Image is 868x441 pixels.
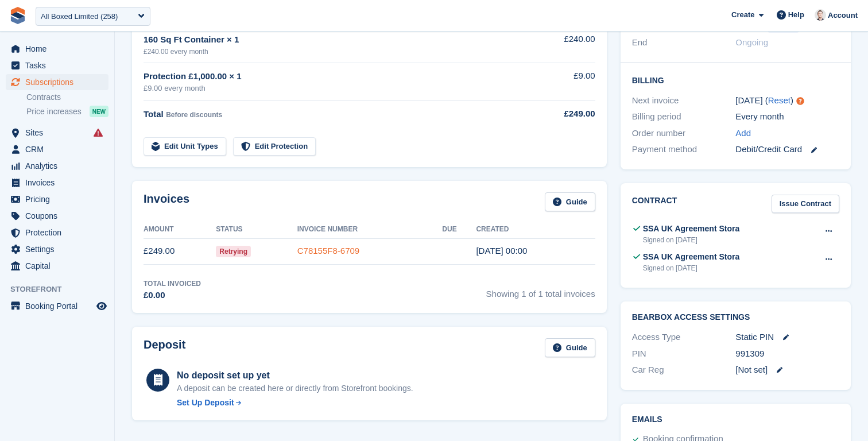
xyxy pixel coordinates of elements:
[735,331,839,344] div: Static PIN
[6,141,108,157] a: menu
[643,235,740,245] div: Signed on [DATE]
[735,363,839,377] div: [Not set]
[25,225,94,241] span: Protection
[643,251,740,263] div: SSA UK Agreement Stora
[144,220,216,239] th: Amount
[26,105,108,118] a: Price increases NEW
[6,175,108,191] a: menu
[828,10,858,21] span: Account
[632,415,839,424] h2: Emails
[632,110,736,123] div: Billing period
[6,41,108,57] a: menu
[25,175,94,191] span: Invoices
[25,191,94,207] span: Pricing
[144,338,185,357] h2: Deposit
[144,33,526,47] div: 160 Sq Ft Container × 1
[486,278,595,302] span: Showing 1 of 1 total invoices
[25,208,94,224] span: Coupons
[526,107,595,121] div: £249.00
[9,7,26,24] img: stora-icon-8386f47178a22dfd0bd8f6a31ec36ba5ce8667c1dd55bd0f319d3a0aa187defe.svg
[632,313,839,322] h2: BearBox Access Settings
[144,137,226,156] a: Edit Unit Types
[735,94,839,107] div: [DATE] ( )
[545,338,595,357] a: Guide
[144,192,189,211] h2: Invoices
[731,9,754,21] span: Create
[144,83,526,94] div: £9.00 every month
[632,363,736,377] div: Car Reg
[25,41,94,57] span: Home
[632,127,736,140] div: Order number
[735,347,839,361] div: 991309
[25,141,94,157] span: CRM
[476,220,595,239] th: Created
[6,74,108,90] a: menu
[772,195,839,214] a: Issue Contract
[177,382,413,394] p: A deposit can be created here or directly from Storefront bookings.
[297,246,359,256] a: C78155F8-6709
[25,74,94,90] span: Subscriptions
[144,47,526,57] div: £240.00 every month
[297,220,443,239] th: Invoice Number
[25,158,94,174] span: Analytics
[6,298,108,314] a: menu
[632,36,736,49] div: End
[632,74,839,86] h2: Billing
[177,397,234,409] div: Set Up Deposit
[632,347,736,361] div: PIN
[25,241,94,257] span: Settings
[144,278,201,289] div: Total Invoiced
[144,289,201,302] div: £0.00
[177,369,413,382] div: No deposit set up yet
[25,298,94,314] span: Booking Portal
[216,220,297,239] th: Status
[166,111,222,119] span: Before discounts
[476,246,527,256] time: 2025-09-26 23:00:02 UTC
[735,37,768,47] span: Ongoing
[6,125,108,141] a: menu
[216,246,251,257] span: Retrying
[41,11,118,22] div: All Boxed Limited (258)
[94,128,103,137] i: Smart entry sync failures have occurred
[6,208,108,224] a: menu
[10,284,114,295] span: Storefront
[643,223,740,235] div: SSA UK Agreement Stora
[526,26,595,63] td: £240.00
[25,258,94,274] span: Capital
[144,109,164,119] span: Total
[632,331,736,344] div: Access Type
[6,241,108,257] a: menu
[632,143,736,156] div: Payment method
[6,57,108,73] a: menu
[233,137,316,156] a: Edit Protection
[545,192,595,211] a: Guide
[26,106,82,117] span: Price increases
[632,195,677,214] h2: Contract
[735,127,751,140] a: Add
[95,299,108,313] a: Preview store
[144,70,526,83] div: Protection £1,000.00 × 1
[6,225,108,241] a: menu
[768,95,790,105] a: Reset
[144,238,216,264] td: £249.00
[25,125,94,141] span: Sites
[6,191,108,207] a: menu
[788,9,804,21] span: Help
[25,57,94,73] span: Tasks
[6,158,108,174] a: menu
[815,9,826,21] img: Jeff Knox
[90,106,108,117] div: NEW
[795,96,805,106] div: Tooltip anchor
[6,258,108,274] a: menu
[442,220,476,239] th: Due
[735,143,839,156] div: Debit/Credit Card
[735,110,839,123] div: Every month
[177,397,413,409] a: Set Up Deposit
[526,63,595,100] td: £9.00
[26,92,108,103] a: Contracts
[643,263,740,273] div: Signed on [DATE]
[632,94,736,107] div: Next invoice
